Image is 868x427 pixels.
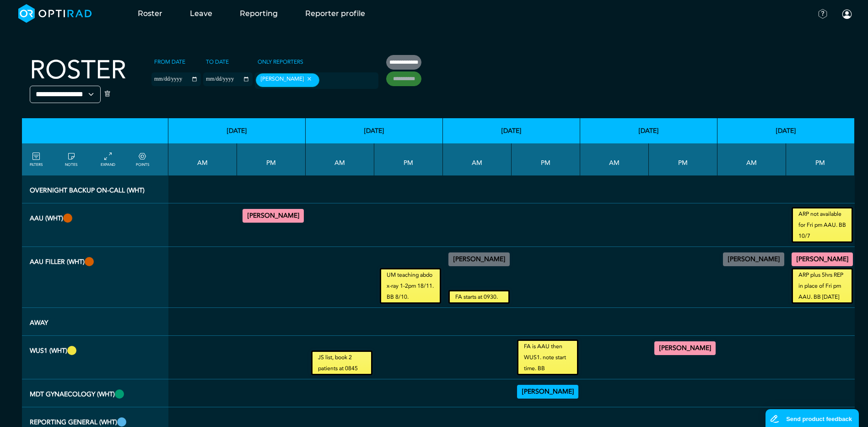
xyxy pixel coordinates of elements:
[168,118,306,143] th: [DATE]
[786,143,855,175] th: PM
[717,118,855,143] th: [DATE]
[30,151,43,168] a: FILTERS
[443,118,580,143] th: [DATE]
[237,143,306,175] th: PM
[313,352,371,374] small: JS list, book 2 patients at 0845
[450,291,508,302] small: FA starts at 0930.
[22,379,168,407] th: MDT GYNAECOLOGY (WHT)
[793,269,852,302] small: ARP plus 5hrs REP in place of Fri pm AAU. BB [DATE]
[22,175,168,203] th: Overnight backup on-call (WHT)
[374,143,443,175] th: PM
[517,385,578,399] div: Gynaecology 14:00 - 17:00
[168,143,237,175] th: AM
[255,55,306,69] label: Only Reporters
[306,143,374,175] th: AM
[793,208,852,241] small: ARP not available for Fri pm AAU. BB 10/7
[717,143,786,175] th: AM
[321,77,367,85] input: null
[304,76,314,82] button: Remove item: '066fdb4f-eb9d-4249-b3e9-c484ce7ef786'
[518,341,577,374] small: FA is AAU then WUS1. note start time. BB
[22,203,168,247] th: AAU (WHT)
[203,55,232,69] label: To date
[306,118,443,143] th: [DATE]
[793,254,852,265] summary: [PERSON_NAME]
[381,269,440,302] small: UM teaching abdo x-ray 1-2pm 18/11. BB 8/10.
[518,386,577,397] summary: [PERSON_NAME]
[136,151,149,168] a: collapse/expand expected points
[256,73,319,87] div: [PERSON_NAME]
[512,143,580,175] th: PM
[443,143,512,175] th: AM
[580,118,717,143] th: [DATE]
[723,252,784,266] div: MRI Lead 10:30 - 11:30
[22,336,168,379] th: WUS1 (WHT)
[649,143,717,175] th: PM
[243,209,304,223] div: CT Trauma & Urgent/MRI Trauma & Urgent 13:30 - 18:30
[244,210,302,221] summary: [PERSON_NAME]
[724,254,783,265] summary: [PERSON_NAME]
[792,252,853,266] div: CT Trauma & Urgent/MRI Trauma & Urgent 13:30 - 18:30
[101,151,115,168] a: collapse/expand entries
[65,151,77,168] a: show/hide notes
[448,252,510,266] div: General CT/General MRI/General XR 10:00 - 12:30
[656,343,714,354] summary: [PERSON_NAME]
[151,55,188,69] label: From date
[654,341,716,355] div: US Gynaecology 14:00 - 17:00
[22,308,168,336] th: Away
[30,55,126,86] h2: Roster
[450,254,508,265] summary: [PERSON_NAME]
[22,247,168,308] th: AAU FILLER (WHT)
[580,143,649,175] th: AM
[18,4,92,23] img: brand-opti-rad-logos-blue-and-white-d2f68631ba2948856bd03f2d395fb146ddc8fb01b4b6e9315ea85fa773367...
